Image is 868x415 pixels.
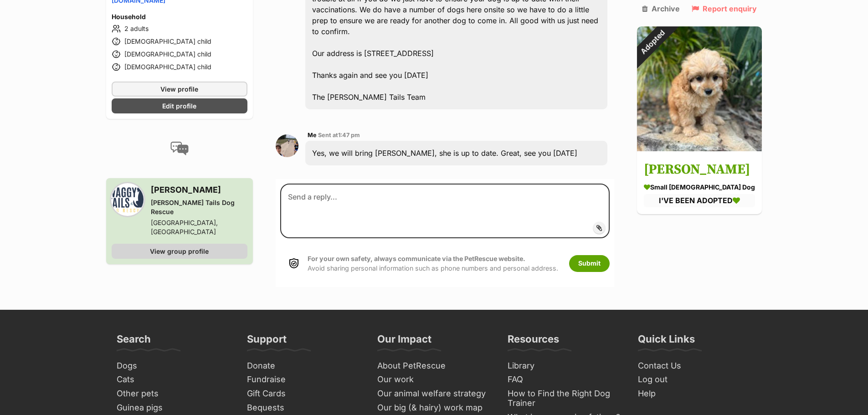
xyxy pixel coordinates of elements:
a: Donate [243,359,365,373]
h3: [PERSON_NAME] [644,160,755,180]
span: View profile [160,84,198,94]
a: Help [634,387,755,401]
a: Our work [374,373,495,387]
button: Submit [569,255,610,272]
a: Cats [113,373,234,387]
a: Adopted [637,144,762,153]
a: About PetRescue [374,359,495,373]
div: Yes, we will bring [PERSON_NAME], she is up to date. Great, see you [DATE] [305,141,608,165]
div: [PERSON_NAME] Tails Dog Rescue [151,198,247,216]
img: Danni Apps profile pic [276,134,298,157]
a: FAQ [504,373,625,387]
a: Bequests [243,401,365,415]
a: Dogs [113,359,234,373]
a: Guinea pigs [113,401,234,415]
h3: Our Impact [377,333,431,351]
a: Gift Cards [243,387,365,401]
span: Sent at [318,132,360,138]
strong: For your own safety, always communicate via the PetRescue website. [308,255,525,262]
li: [DEMOGRAPHIC_DATA] child [112,36,247,47]
h3: Resources [508,333,559,351]
h3: Search [117,333,151,351]
img: Waggy Tails Dog Rescue profile pic [112,184,144,215]
a: View profile [112,82,247,97]
a: Library [504,359,625,373]
h4: Household [112,12,247,21]
div: small [DEMOGRAPHIC_DATA] Dog [644,183,755,192]
p: Avoid sharing personal information such as phone numbers and personal address. [308,254,558,273]
a: How to Find the Right Dog Trainer [504,387,625,410]
span: 1:47 pm [338,132,360,138]
a: Other pets [113,387,234,401]
a: [PERSON_NAME] small [DEMOGRAPHIC_DATA] Dog I'VE BEEN ADOPTED [637,153,762,214]
div: I'VE BEEN ADOPTED [644,195,755,207]
a: Contact Us [634,359,755,373]
li: 2 adults [112,23,247,34]
img: Jimmy [637,26,762,151]
li: [DEMOGRAPHIC_DATA] child [112,49,247,60]
a: View group profile [112,244,247,259]
a: Fundraise [243,373,365,387]
a: Log out [634,373,755,387]
span: View group profile [150,246,209,256]
img: conversation-icon-4a6f8262b818ee0b60e3300018af0b2d0b884aa5de6e9bcb8d3d4eeb1a70a7c4.svg [170,142,189,155]
a: Report enquiry [692,5,757,13]
a: Our animal welfare strategy [374,387,495,401]
a: Edit profile [112,98,247,113]
div: Adopted [625,15,680,70]
h3: [PERSON_NAME] [151,184,247,196]
div: [GEOGRAPHIC_DATA], [GEOGRAPHIC_DATA] [151,218,247,236]
span: Edit profile [162,101,196,111]
a: Archive [642,5,680,13]
span: Me [308,132,317,138]
li: [DEMOGRAPHIC_DATA] child [112,61,247,72]
h3: Quick Links [638,333,695,351]
h3: Support [247,333,287,351]
a: Our big (& hairy) work map [374,401,495,415]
